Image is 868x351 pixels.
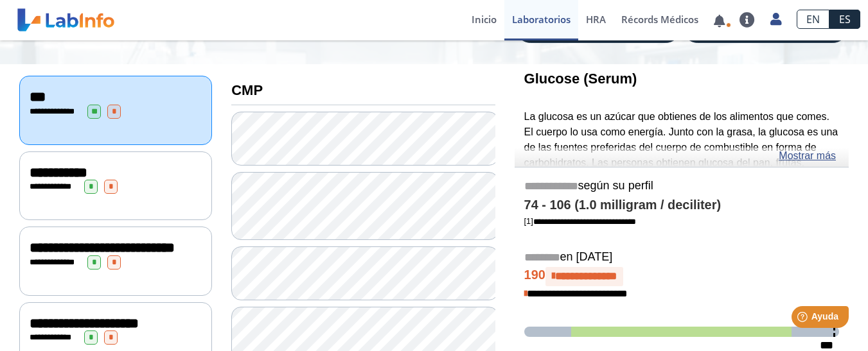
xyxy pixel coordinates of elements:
[524,198,839,213] h4: 74 - 106 (1.0 milligram / deciliter)
[231,82,263,98] b: CMP
[797,10,829,29] a: EN
[586,13,606,26] span: HRA
[524,267,839,286] h4: 190
[754,301,854,337] iframe: Help widget launcher
[524,109,839,232] p: La glucosa es un azúcar que obtienes de los alimentos que comes. El cuerpo lo usa como energía. J...
[524,71,637,87] b: Glucose (Serum)
[524,179,839,194] h5: según su perfil
[524,216,636,226] a: [1]
[524,250,839,265] h5: en [DATE]
[829,10,860,29] a: ES
[779,148,836,164] a: Mostrar más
